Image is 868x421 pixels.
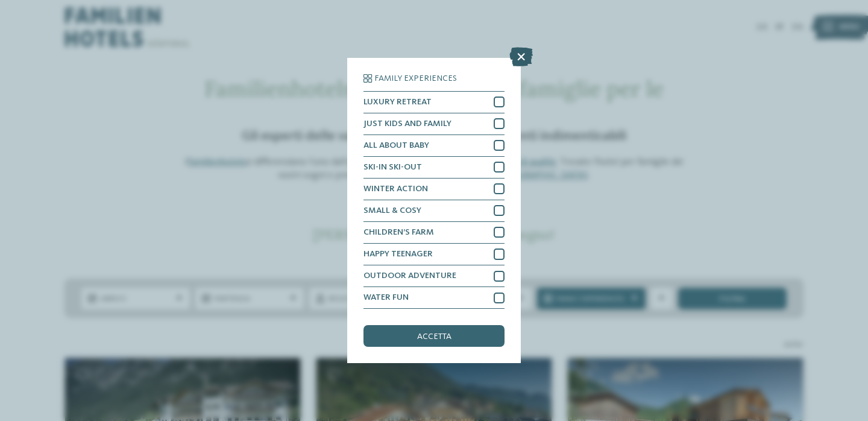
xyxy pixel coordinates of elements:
span: WINTER ACTION [363,185,428,193]
span: ALL ABOUT BABY [363,141,429,150]
span: SMALL & COSY [363,206,421,215]
span: accetta [417,332,451,341]
span: OUTDOOR ADVENTURE [363,271,456,280]
span: LUXURY RETREAT [363,98,432,106]
span: SKI-IN SKI-OUT [363,163,422,171]
span: HAPPY TEENAGER [363,250,433,258]
span: WATER FUN [363,293,409,302]
span: Family Experiences [374,74,457,83]
span: JUST KIDS AND FAMILY [363,119,451,128]
span: CHILDREN’S FARM [363,228,434,236]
